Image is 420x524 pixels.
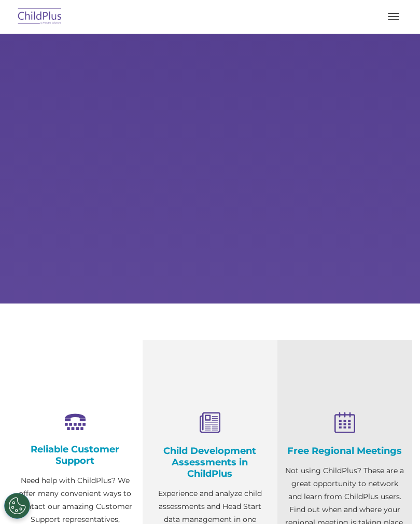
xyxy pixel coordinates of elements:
[4,493,30,519] button: Cookies Settings
[16,444,135,466] h4: Reliable Customer Support
[150,445,270,479] h4: Child Development Assessments in ChildPlus
[285,445,404,457] h4: Free Regional Meetings
[16,5,64,29] img: ChildPlus by Procare Solutions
